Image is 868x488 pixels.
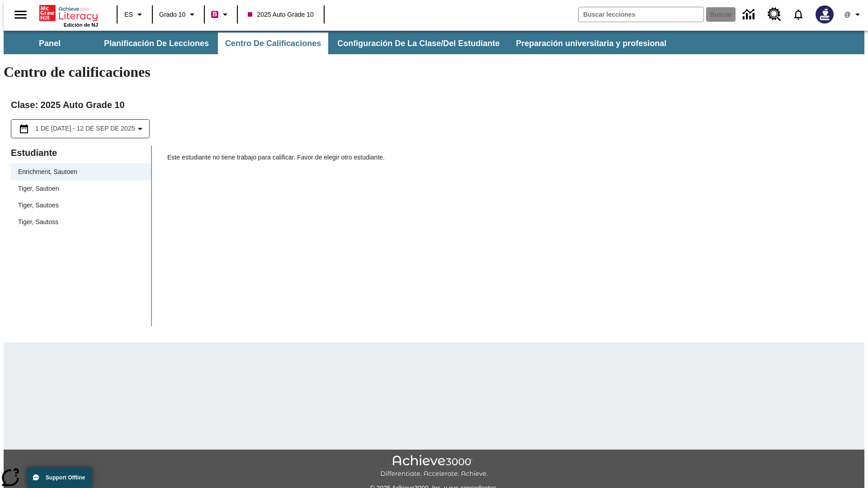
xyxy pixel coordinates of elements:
button: Configuración de la clase/del estudiante [330,33,507,54]
span: Tiger, Sautoss [18,217,144,227]
a: Notificaciones [787,3,810,26]
svg: Collapse Date Range Filter [135,123,146,134]
button: Boost El color de la clase es rojo violeta. Cambiar el color de la clase. [208,6,234,23]
span: 1 de [DATE] - 12 de sep de 2025 [35,124,135,133]
button: Perfil/Configuración [839,6,868,23]
a: Centro de recursos, Se abrirá en una pestaña nueva. [762,2,787,27]
h1: Centro de calificaciones [4,64,864,80]
button: Seleccione el intervalo de fechas opción del menú [15,123,146,134]
a: Portada [39,4,98,22]
span: Tiger, Sautoen [18,184,144,193]
button: Centro de calificaciones [218,33,328,54]
p: Este estudiante no tiene trabajo para calificar. Favor de elegir otro estudiante. [167,153,857,169]
div: Subbarra de navegación [4,33,675,54]
img: Achieve3000 Differentiate Accelerate Achieve [380,455,488,478]
div: Tiger, Sautoes [11,197,151,214]
span: Enrichment, Sautoen [18,167,144,177]
div: Enrichment, Sautoen [11,164,151,180]
div: Portada [39,3,98,28]
span: Tiger, Sautoes [18,201,144,210]
button: Preparación universitaria y profesional [509,33,674,54]
h2: Clase : 2025 Auto Grade 10 [11,98,857,112]
span: 2025 Auto Grade 10 [248,10,313,19]
button: Escoja un nuevo avatar [810,3,839,26]
button: Grado: Grado 10, Elige un grado [156,6,201,23]
button: Abrir el menú lateral [7,1,34,28]
div: Subbarra de navegación [4,31,864,54]
img: Avatar [816,5,834,23]
span: Edición de NJ [64,22,98,28]
button: Lenguaje: ES, Selecciona un idioma [120,6,149,23]
button: Planificación de lecciones [97,33,216,54]
span: Support Offline [46,474,85,481]
span: Grado 10 [159,10,185,19]
p: Estudiante [11,145,151,160]
span: @ [844,10,850,19]
input: Buscar campo [579,7,703,22]
button: Panel [5,33,95,54]
div: Tiger, Sautoen [11,180,151,197]
span: B [212,9,217,20]
div: Tiger, Sautoss [11,214,151,230]
button: Support Offline [27,467,92,488]
span: ES [124,10,133,19]
a: Centro de información [737,2,762,27]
